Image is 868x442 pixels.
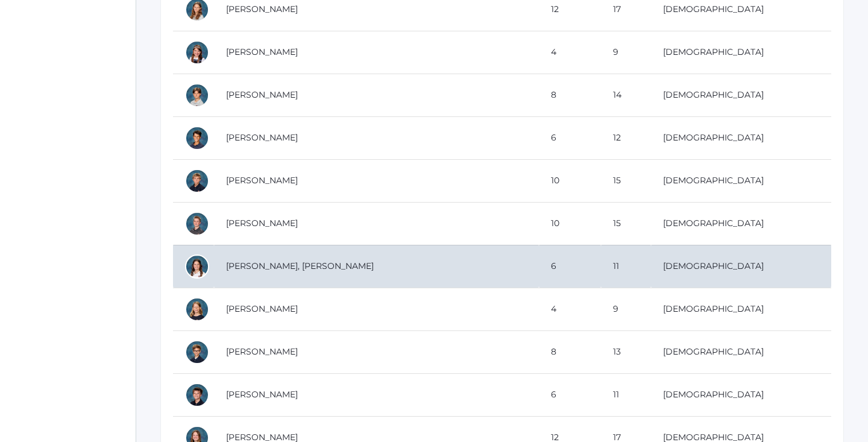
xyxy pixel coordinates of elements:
[539,74,601,116] td: 8
[214,31,539,74] td: [PERSON_NAME]
[185,40,209,65] div: Brynn Boyer
[185,126,209,150] div: Asher Bradley
[185,212,209,236] div: Elias Bradley
[214,245,539,288] td: [PERSON_NAME], [PERSON_NAME]
[601,288,651,330] td: 9
[651,116,831,159] td: [DEMOGRAPHIC_DATA]
[601,74,651,116] td: 14
[214,330,539,373] td: [PERSON_NAME]
[214,202,539,245] td: [PERSON_NAME]
[539,202,601,245] td: 10
[185,340,209,364] div: Jack Bradley
[214,373,539,416] td: [PERSON_NAME]
[651,288,831,330] td: [DEMOGRAPHIC_DATA]
[601,373,651,416] td: 11
[185,297,209,321] div: Haelyn Bradley
[214,116,539,159] td: [PERSON_NAME]
[651,31,831,74] td: [DEMOGRAPHIC_DATA]
[214,288,539,330] td: [PERSON_NAME]
[185,83,209,107] div: Caiden Boyer
[651,330,831,373] td: [DEMOGRAPHIC_DATA]
[651,245,831,288] td: [DEMOGRAPHIC_DATA]
[214,159,539,202] td: [PERSON_NAME]
[601,202,651,245] td: 15
[539,31,601,74] td: 4
[601,159,651,202] td: 15
[651,373,831,416] td: [DEMOGRAPHIC_DATA]
[651,74,831,116] td: [DEMOGRAPHIC_DATA]
[539,159,601,202] td: 10
[185,383,209,407] div: Micah Bradley
[601,245,651,288] td: 11
[539,330,601,373] td: 8
[601,330,651,373] td: 13
[539,288,601,330] td: 4
[601,31,651,74] td: 9
[539,373,601,416] td: 6
[185,169,209,193] div: Caleb Bradley
[601,116,651,159] td: 12
[185,254,209,279] div: Finnley Bradley
[539,116,601,159] td: 6
[651,159,831,202] td: [DEMOGRAPHIC_DATA]
[651,202,831,245] td: [DEMOGRAPHIC_DATA]
[214,74,539,116] td: [PERSON_NAME]
[539,245,601,288] td: 6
